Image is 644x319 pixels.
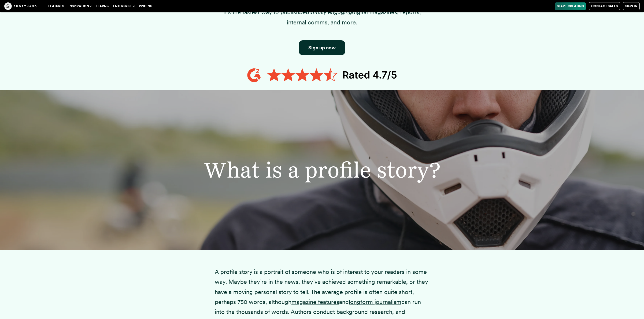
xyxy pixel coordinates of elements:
a: magazine features [291,298,339,305]
img: 4.7 orange stars lined up in a row with the text G2 rated 4.7/5 [247,66,397,85]
a: longform journalism [349,298,401,305]
img: The Craft [4,2,36,10]
a: Sign in [623,2,640,10]
a: Button to click through to Shorthand's signup section. [299,40,345,55]
a: Pricing [137,2,154,10]
h2: What is a profile story? [125,159,519,181]
a: Contact Sales [589,2,620,10]
a: Start Creating [555,2,586,10]
button: Learn [94,2,111,10]
p: It's the fastest way to publish digital magazines, reports, internal comms, and more. [215,7,429,27]
button: Enterprise [111,2,137,10]
a: Features [46,2,66,10]
button: Inspiration [66,2,94,10]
